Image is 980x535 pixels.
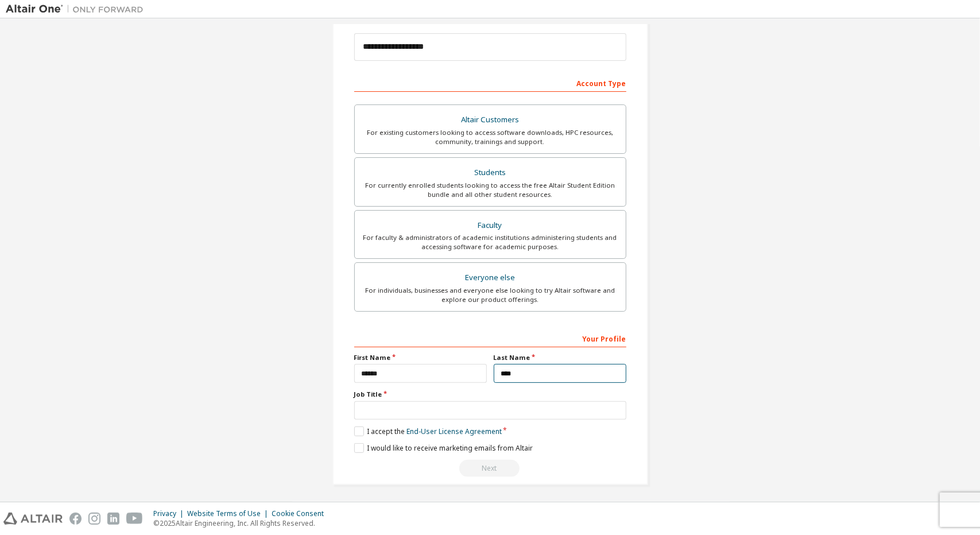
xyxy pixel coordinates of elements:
[107,513,119,525] img: linkedin.svg
[362,112,619,128] div: Altair Customers
[362,286,619,304] div: For individuals, businesses and everyone else looking to try Altair software and explore our prod...
[362,270,619,286] div: Everyone else
[362,181,619,199] div: For currently enrolled students looking to access the free Altair Student Edition bundle and all ...
[354,329,626,347] div: Your Profile
[88,513,100,525] img: instagram.svg
[3,513,63,525] img: altair_logo.svg
[406,427,502,436] a: End-User License Agreement
[153,518,331,528] p: © 2025 Altair Engineering, Inc. All Rights Reserved.
[354,443,533,453] label: I would like to receive marketing emails from Altair
[354,73,626,92] div: Account Type
[362,233,619,251] div: For faculty & administrators of academic institutions administering students and accessing softwa...
[362,128,619,146] div: For existing customers looking to access software downloads, HPC resources, community, trainings ...
[354,390,626,399] label: Job Title
[494,353,626,362] label: Last Name
[69,513,82,525] img: facebook.svg
[354,460,626,477] div: Read and acccept EULA to continue
[362,165,619,181] div: Students
[354,353,487,362] label: First Name
[126,513,143,525] img: youtube.svg
[354,427,502,436] label: I accept the
[6,3,149,15] img: Altair One
[272,509,331,518] div: Cookie Consent
[153,509,187,518] div: Privacy
[362,218,619,234] div: Faculty
[187,509,272,518] div: Website Terms of Use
